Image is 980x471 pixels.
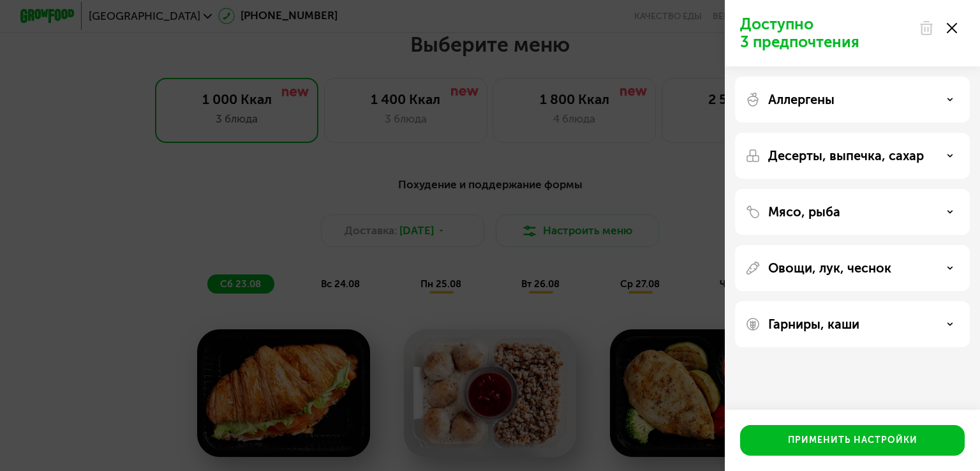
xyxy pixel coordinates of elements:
[768,317,859,332] p: Гарниры, каши
[768,204,840,220] p: Мясо, рыба
[768,148,924,163] p: Десерты, выпечка, сахар
[768,92,835,107] p: Аллергены
[740,425,965,456] button: Применить настройки
[740,15,911,51] p: Доступно 3 предпочтения
[768,260,891,276] p: Овощи, лук, чеснок
[788,434,917,447] div: Применить настройки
